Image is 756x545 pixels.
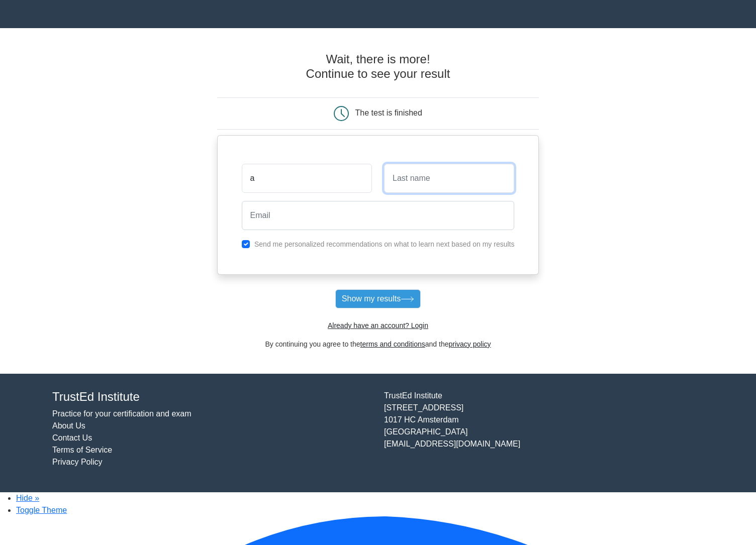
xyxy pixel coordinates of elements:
[355,108,422,117] div: The test is finished
[360,340,425,348] a: terms and conditions
[52,390,372,404] h4: TrustEd Institute
[52,433,92,442] a: Contact Us
[328,321,428,330] a: Already have an account? Login
[52,421,85,430] a: About Us
[335,289,421,308] button: Show my results
[52,409,192,418] a: Practice for your certification and exam
[52,446,112,454] a: Terms of Service
[16,494,39,502] a: Hide »
[242,201,515,230] input: Email
[378,390,710,477] div: TrustEd Institute [STREET_ADDRESS] 1017 HC Amsterdam [GEOGRAPHIC_DATA] [EMAIL_ADDRESS][DOMAIN_NAME]
[242,164,372,193] input: First name
[217,52,539,81] h4: Wait, there is more! Continue to see your result
[254,240,515,248] label: Send me personalized recommendations on what to learn next based on my results
[384,164,514,193] input: Last name
[211,339,545,350] div: By continuing you agree to the and the
[449,340,491,348] a: privacy policy
[52,458,103,466] a: Privacy Policy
